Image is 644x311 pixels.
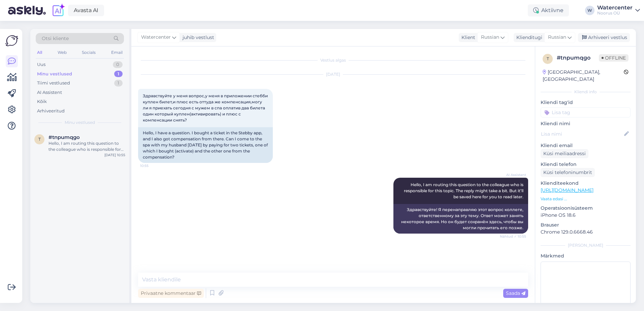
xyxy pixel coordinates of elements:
[393,204,528,234] div: Здравствуйте! Я перенаправляю этот вопрос коллеге, ответственному за эту тему. Ответ может занять...
[541,196,631,202] p: Vaata edasi ...
[501,172,526,177] span: AI Assistent
[597,10,633,16] div: Noorus OÜ
[5,34,18,47] img: Askly Logo
[481,34,499,41] span: Russian
[49,140,125,152] div: Hello, I am routing this question to the colleague who is responsible for this topic. The reply m...
[56,48,68,57] div: Web
[541,89,631,95] div: Kliendi info
[37,108,65,114] div: Arhiveeritud
[547,56,549,61] span: t
[80,48,97,57] div: Socials
[541,161,631,168] p: Kliendi telefon
[541,205,631,212] p: Operatsioonisüsteem
[138,289,204,298] div: Privaatne kommentaar
[140,163,165,168] span: 10:55
[138,127,273,163] div: Hello, I have a question. I bought a ticket in the Stebby app, and I also got compensation from t...
[141,34,171,41] span: Watercenter
[543,69,624,83] div: [GEOGRAPHIC_DATA], [GEOGRAPHIC_DATA]
[138,57,528,63] div: Vestlus algas
[541,221,631,229] p: Brauser
[541,187,593,193] a: [URL][DOMAIN_NAME]
[541,142,631,149] p: Kliendi email
[37,98,47,105] div: Kõik
[114,80,123,87] div: 1
[65,119,95,126] span: Minu vestlused
[110,48,124,57] div: Email
[528,4,569,16] div: Aktiivne
[180,34,214,41] div: juhib vestlust
[138,71,528,77] div: [DATE]
[541,252,631,260] p: Märkmed
[541,212,631,219] p: iPhone OS 18.6
[37,89,62,96] div: AI Assistent
[514,34,542,41] div: Klienditugi
[557,54,599,62] div: # tnpumqgo
[597,5,633,10] div: Watercenter
[541,130,623,138] input: Lisa nimi
[506,290,525,296] span: Saada
[51,3,65,18] img: explore-ai
[404,182,524,199] span: Hello, I am routing this question to the colleague who is responsible for this topic. The reply m...
[114,71,123,77] div: 1
[143,93,269,123] span: Здравствуйте у меня вопрос,у меня в приложении стебби куплен билет,и плюс есть оттуда же компенса...
[597,5,640,16] a: WatercenterNoorus OÜ
[68,5,104,16] a: Avasta AI
[578,33,630,42] div: Arhiveeri vestlus
[541,120,631,127] p: Kliendi nimi
[599,54,629,62] span: Offline
[37,80,70,87] div: Tiimi vestlused
[541,242,631,248] div: [PERSON_NAME]
[541,229,631,236] p: Chrome 129.0.6668.46
[585,6,594,15] div: W
[500,234,526,239] span: Nähtud ✓ 10:55
[541,149,588,158] div: Küsi meiliaadressi
[541,168,595,177] div: Küsi telefoninumbrit
[36,48,43,57] div: All
[541,180,631,187] p: Klienditeekond
[548,34,566,41] span: Russian
[42,35,69,42] span: Otsi kliente
[113,61,123,68] div: 0
[38,137,41,142] span: t
[104,152,125,158] div: [DATE] 10:55
[541,99,631,106] p: Kliendi tag'id
[37,61,45,68] div: Uus
[459,34,475,41] div: Klient
[49,134,80,140] span: #tnpumqgo
[541,107,631,117] input: Lisa tag
[37,71,72,77] div: Minu vestlused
